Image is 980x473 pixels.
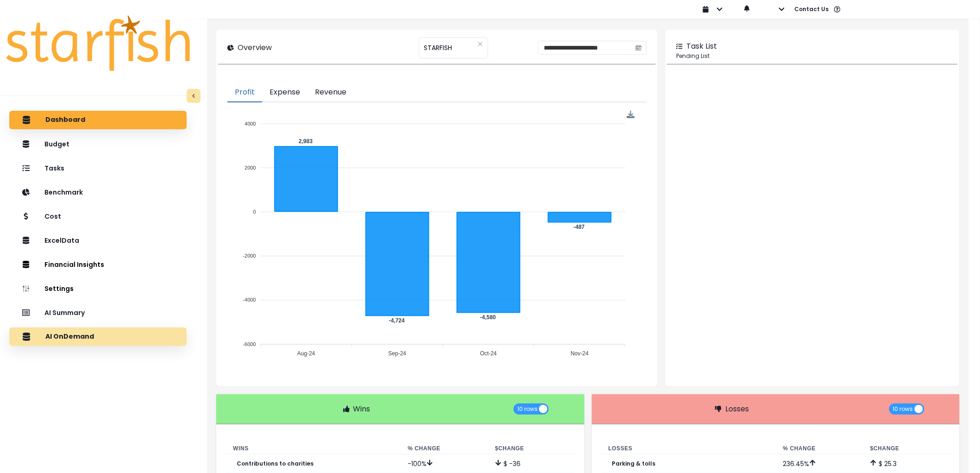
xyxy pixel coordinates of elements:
[9,207,187,226] button: Cost
[9,279,187,298] button: Settings
[424,38,452,57] span: STARFISH
[9,231,187,250] button: ExcelData
[635,44,642,51] svg: calendar
[776,454,863,473] td: 236.45 %
[488,454,575,473] td: $ -36
[676,52,949,60] p: Pending List
[262,83,308,102] button: Expense
[571,350,589,357] tspan: Nov-24
[253,209,256,214] tspan: 0
[776,443,863,454] th: % Change
[297,350,315,357] tspan: Aug-24
[243,341,256,347] tspan: -6000
[893,404,913,415] span: 10 rows
[45,116,85,124] p: Dashboard
[9,328,187,346] button: AI OnDemand
[9,303,187,322] button: AI Summary
[389,350,407,357] tspan: Sep-24
[44,309,85,317] p: AI Summary
[44,189,83,196] p: Benchmark
[44,164,64,172] p: Tasks
[245,121,256,126] tspan: 4000
[488,443,575,454] th: $ Change
[245,165,256,170] tspan: 2000
[612,460,656,467] p: Parking & tolls
[686,41,717,52] p: Task List
[237,460,314,467] p: Contributions to charities
[243,253,256,259] tspan: -2000
[863,443,950,454] th: $ Change
[226,443,400,454] th: Wins
[9,255,187,274] button: Financial Insights
[44,237,79,245] p: ExcelData
[9,183,187,202] button: Benchmark
[477,39,483,49] button: Clear
[45,333,94,341] p: AI OnDemand
[44,213,61,221] p: Cost
[480,350,497,357] tspan: Oct-24
[9,111,187,129] button: Dashboard
[627,111,635,119] img: Download Profit
[477,41,483,47] svg: close
[601,443,776,454] th: Losses
[725,404,749,415] p: Losses
[308,83,354,102] button: Revenue
[227,83,262,102] button: Profit
[238,42,272,53] p: Overview
[44,140,69,148] p: Budget
[627,111,635,119] div: Menu
[517,404,538,415] span: 10 rows
[9,135,187,153] button: Budget
[9,159,187,177] button: Tasks
[353,404,371,415] p: Wins
[400,454,488,473] td: -100 %
[243,297,256,303] tspan: -4000
[863,454,950,473] td: $ 25.3
[400,443,488,454] th: % Change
